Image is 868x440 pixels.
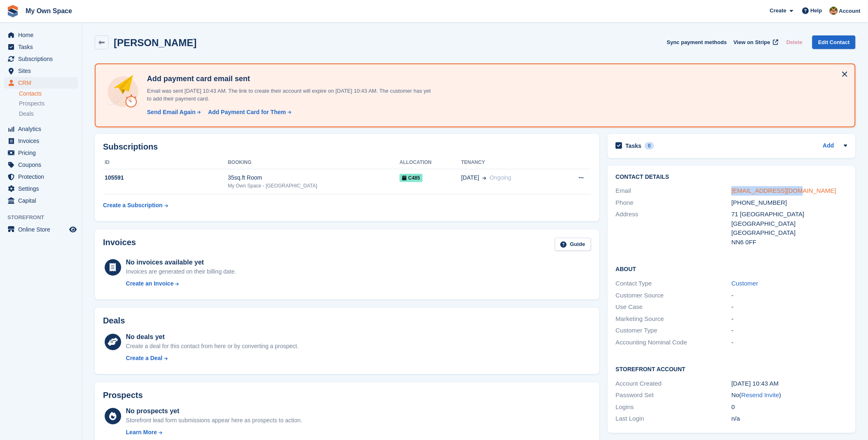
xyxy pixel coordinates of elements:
[18,195,68,206] span: Capital
[228,173,400,182] div: 35sq.ft Room
[734,38,770,47] span: View on Stripe
[103,238,136,251] h2: Invoices
[730,35,780,49] a: View on Stripe
[742,391,779,398] a: Resend Invite
[22,4,75,18] a: My Own Space
[461,173,480,182] span: [DATE]
[7,5,19,17] img: stora-icon-8386f47178a22dfd0bd8f6a31ec36ba5ce8667c1dd55bd0f319d3a0aa187defe.svg
[811,7,822,15] span: Help
[18,65,68,77] span: Sites
[105,74,140,109] img: add-payment-card-4dbda4983b697a7845d177d07a5d71e8a16f1ec00487972de202a45f1e8132f5.svg
[18,171,68,183] span: Protection
[103,391,143,400] h2: Prospects
[667,35,727,49] button: Sync payment methods
[126,332,299,342] div: No deals yet
[732,210,847,219] div: 71 [GEOGRAPHIC_DATA]
[732,326,847,335] div: -
[823,141,834,151] a: Add
[19,90,78,98] a: Contacts
[18,77,68,89] span: CRM
[616,326,732,335] div: Customer Type
[126,279,174,288] div: Create an Invoice
[126,279,236,288] a: Create an Invoice
[147,108,196,117] div: Send Email Again
[103,173,228,182] div: 105591
[490,174,512,181] span: Ongoing
[103,198,168,213] a: Create a Subscription
[126,406,302,416] div: No prospects yet
[732,228,847,238] div: [GEOGRAPHIC_DATA]
[18,224,68,235] span: Online Store
[783,35,806,49] button: Delete
[830,7,838,15] img: Keely Collin
[732,379,847,389] div: [DATE] 10:43 AM
[739,391,781,398] span: ( )
[616,210,732,247] div: Address
[4,147,78,159] a: menu
[555,238,591,251] a: Guide
[770,7,786,15] span: Create
[68,225,78,234] a: Preview store
[114,37,197,48] h2: [PERSON_NAME]
[732,314,847,324] div: -
[18,29,68,41] span: Home
[616,379,732,389] div: Account Created
[7,213,82,222] span: Storefront
[645,142,654,150] div: 0
[19,99,78,108] a: Prospects
[126,267,236,276] div: Invoices are generated on their billing date.
[228,182,400,190] div: My Own Space - [GEOGRAPHIC_DATA]
[18,135,68,147] span: Invoices
[400,156,461,169] th: Allocation
[616,338,732,347] div: Accounting Nominal Code
[18,183,68,194] span: Settings
[228,156,400,169] th: Booking
[732,198,847,208] div: [PHONE_NUMBER]
[103,142,591,152] h2: Subscriptions
[103,201,163,210] div: Create a Subscription
[732,414,847,424] div: n/a
[616,186,732,196] div: Email
[19,110,34,118] span: Deals
[616,279,732,288] div: Contact Type
[4,41,78,53] a: menu
[4,123,78,135] a: menu
[4,53,78,65] a: menu
[839,7,861,15] span: Account
[461,156,558,169] th: Tenancy
[18,159,68,171] span: Coupons
[616,391,732,400] div: Password Set
[18,41,68,53] span: Tasks
[144,87,432,103] p: Email was sent [DATE] 10:43 AM. The link to create their account will expire on [DATE] 10:43 AM. ...
[126,354,299,363] a: Create a Deal
[616,403,732,412] div: Logins
[732,403,847,412] div: 0
[626,142,642,150] h2: Tasks
[812,35,856,49] a: Edit Contact
[4,159,78,171] a: menu
[616,414,732,424] div: Last Login
[400,174,423,182] span: C485
[103,156,228,169] th: ID
[732,219,847,229] div: [GEOGRAPHIC_DATA]
[208,108,286,117] div: Add Payment Card for Them
[18,53,68,65] span: Subscriptions
[126,354,163,363] div: Create a Deal
[732,238,847,247] div: NN6 0FF
[4,224,78,235] a: menu
[18,147,68,159] span: Pricing
[732,338,847,347] div: -
[126,428,157,437] div: Learn More
[126,342,299,351] div: Create a deal for this contact from here or by converting a prospect.
[4,65,78,77] a: menu
[4,29,78,41] a: menu
[732,302,847,312] div: -
[4,195,78,206] a: menu
[4,171,78,183] a: menu
[4,77,78,89] a: menu
[126,428,302,437] a: Learn More
[732,187,836,194] a: [EMAIL_ADDRESS][DOMAIN_NAME]
[616,174,847,180] h2: Contact Details
[616,291,732,300] div: Customer Source
[103,316,125,325] h2: Deals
